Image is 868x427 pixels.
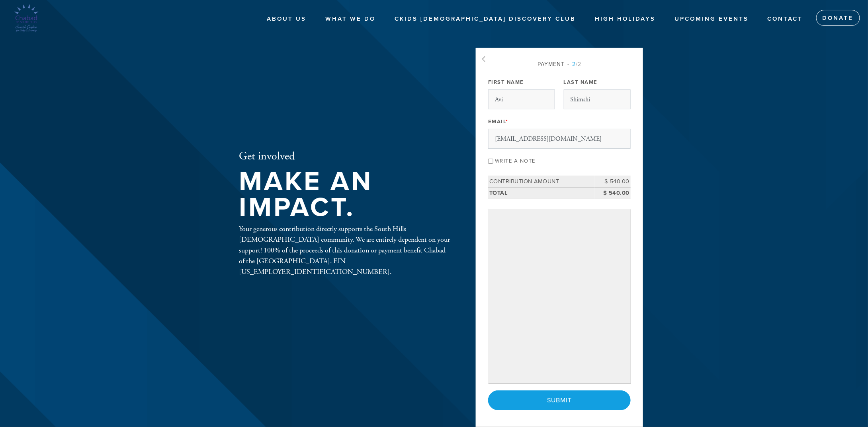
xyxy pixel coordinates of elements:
[488,390,631,410] input: Submit
[595,176,631,188] td: $ 540.00
[816,10,860,26] a: Donate
[239,150,450,163] h2: Get involved
[488,79,524,86] label: First Name
[495,158,536,164] label: Write a note
[319,12,381,27] a: What We Do
[488,176,595,188] td: Contribution Amount
[564,79,598,86] label: Last Name
[762,12,809,27] a: Contact
[669,12,755,27] a: Upcoming Events
[261,12,312,27] a: About us
[490,211,629,382] iframe: Secure payment input frame
[567,61,581,68] span: /2
[589,12,661,27] a: High Holidays
[488,187,595,199] td: Total
[239,169,450,220] h1: Make an impact.
[488,118,508,125] label: Email
[506,118,509,125] span: This field is required.
[389,12,582,27] a: CKids [DEMOGRAPHIC_DATA] Discovery Club
[488,60,631,68] div: Payment
[12,4,41,33] img: Untitled%20design%20%2817%29.png
[572,61,576,68] span: 2
[239,223,450,277] div: Your generous contribution directly supports the South Hills [DEMOGRAPHIC_DATA] community. We are...
[595,187,631,199] td: $ 540.00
